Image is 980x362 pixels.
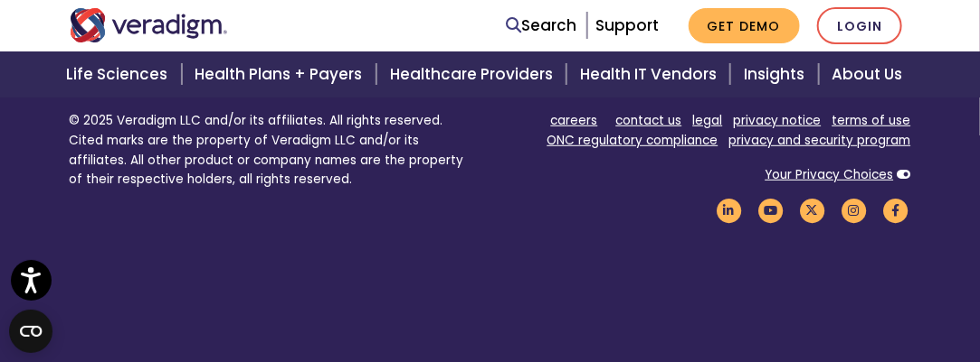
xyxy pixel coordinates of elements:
[551,112,598,129] a: careers
[596,14,660,36] a: Support
[379,51,569,97] a: Healthcare Providers
[547,132,718,149] a: ONC regulatory compliance
[693,112,723,129] a: legal
[70,8,228,42] img: Veradigm logo
[734,112,822,129] a: privacy notice
[733,51,821,97] a: Insights
[70,111,477,190] p: © 2025 Veradigm LLC and/or its affiliates. All rights reserved. Cited marks are the property of V...
[507,14,577,38] a: Search
[714,202,745,219] a: Veradigm LinkedIn Link
[729,132,911,149] a: privacy and security program
[797,202,828,219] a: Veradigm Twitter Link
[756,202,786,219] a: Veradigm YouTube Link
[185,51,379,97] a: Health Plans + Payers
[822,51,925,97] a: About Us
[616,112,682,129] a: contact us
[55,51,184,97] a: Life Sciences
[839,202,870,219] a: Veradigm Instagram Link
[569,51,733,97] a: Health IT Vendors
[880,202,911,219] a: Veradigm Facebook Link
[633,233,958,340] iframe: Drift Chat Widget
[689,8,800,43] a: Get Demo
[833,112,911,129] a: terms of use
[766,166,894,183] a: Your Privacy Choices
[817,7,902,44] a: Login
[9,310,52,353] button: Open CMP widget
